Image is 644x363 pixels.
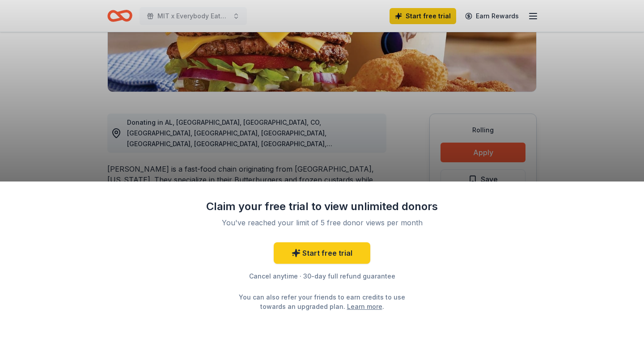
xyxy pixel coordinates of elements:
[231,292,413,311] div: You can also refer your friends to earn credits to use towards an upgraded plan. .
[347,302,382,311] a: Learn more
[206,199,438,214] div: Claim your free trial to view unlimited donors
[206,271,438,282] div: Cancel anytime · 30-day full refund guarantee
[274,242,370,264] a: Start free trial
[216,217,428,228] div: You've reached your limit of 5 free donor views per month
